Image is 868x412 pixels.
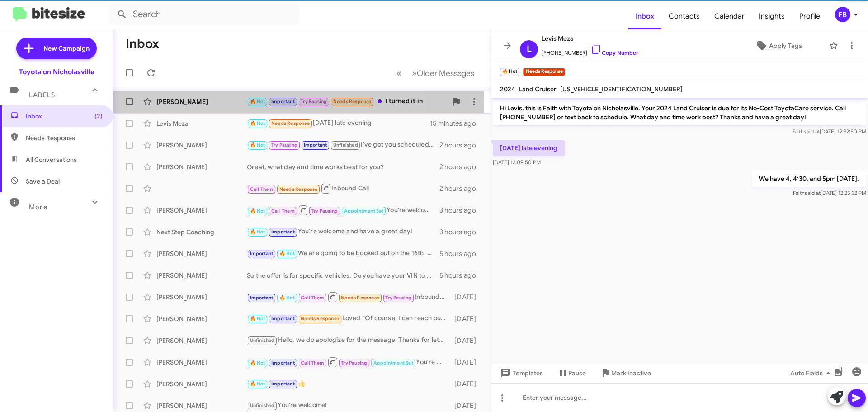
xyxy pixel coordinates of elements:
div: Loved “Of course! I can reach out later on!” [247,313,450,324]
span: Save a Deal [26,177,60,186]
div: You're welcome and have a great day! [247,227,439,237]
span: Appointment Set [344,208,384,214]
span: Important [250,251,274,256]
div: [DATE] [450,293,483,302]
div: Great, what day and time works best for you? [247,162,439,171]
a: Inbox [628,3,661,29]
a: New Campaign [16,38,97,59]
span: New Campaign [43,44,90,53]
span: Unfinished [250,337,275,343]
span: Levis Meza [542,33,638,44]
span: said at [805,189,821,196]
button: Apply Tags [732,38,825,54]
span: Apply Tags [769,38,802,54]
div: [DATE] [450,379,483,388]
div: FB [835,7,850,22]
button: Next [406,64,480,82]
button: Previous [391,64,407,82]
div: [PERSON_NAME] [156,293,247,302]
span: Important [271,360,295,366]
span: said at [804,128,820,135]
span: Faith [DATE] 12:32:50 PM [792,128,866,135]
span: 🔥 Hot [250,360,265,366]
span: « [396,67,401,79]
span: Try Pausing [271,142,297,148]
button: Templates [491,365,550,381]
span: (2) [94,112,103,121]
span: Important [304,142,327,148]
div: [PERSON_NAME] [156,401,247,410]
div: 👍 [247,379,450,389]
a: Copy Number [591,49,638,56]
div: You're welcome! [247,400,450,411]
div: [PERSON_NAME] [156,379,247,388]
span: Mark Inactive [611,365,651,381]
span: [US_VEHICLE_IDENTIFICATION_NUMBER] [560,85,683,93]
span: All Conversations [26,155,77,164]
div: [DATE] [450,336,483,345]
span: Needs Response [341,295,379,301]
span: Profile [792,3,827,29]
span: Try Pausing [301,99,327,104]
span: Faith [DATE] 12:25:32 PM [793,189,866,196]
span: Call Them [301,295,324,301]
span: 🔥 Hot [250,142,265,148]
a: Calendar [707,3,752,29]
div: Inbound Call [247,183,439,194]
small: Needs Response [523,68,565,76]
div: 15 minutes ago [430,119,483,128]
span: More [29,203,47,211]
div: I turned it in [247,96,447,107]
div: Hello, we do apologize for the message. Thanks for letting us know, we will update our records! H... [247,335,450,346]
div: [DATE] late evening [247,118,430,128]
span: » [412,67,417,79]
span: Needs Response [279,186,318,192]
h1: Inbox [126,37,159,51]
div: So the offer is for specific vehicles. Do you have your VIN to your Camry? I can see if there are... [247,271,439,280]
div: [PERSON_NAME] [156,206,247,215]
span: Try Pausing [385,295,411,301]
span: Appointment Set [373,360,413,366]
button: Pause [550,365,593,381]
span: 2024 [500,85,515,93]
span: Contacts [661,3,707,29]
span: 🔥 Hot [250,208,265,214]
span: Call Them [250,186,274,192]
nav: Page navigation example [392,64,480,82]
span: Auto Fields [790,365,834,381]
input: Search [109,4,299,25]
div: Inbound Call [247,291,450,303]
span: Insights [752,3,792,29]
div: 3 hours ago [439,227,483,237]
span: Important [250,295,274,301]
span: Land Cruiser [519,85,557,93]
div: [DATE] [450,314,483,323]
div: 2 hours ago [439,141,483,150]
span: 🔥 Hot [250,381,265,387]
span: Unfinished [333,142,358,148]
button: Auto Fields [783,365,841,381]
span: Call Them [301,360,324,366]
div: [PERSON_NAME] [156,162,247,171]
span: 🔥 Hot [250,229,265,235]
span: Labels [29,91,55,99]
span: Important [271,381,295,387]
div: 2 hours ago [439,162,483,171]
div: 5 hours ago [439,249,483,258]
span: Unfinished [250,403,275,408]
span: Important [271,316,295,322]
div: You're welcome and have a great day! [247,204,439,216]
small: 🔥 Hot [500,68,519,76]
span: Needs Response [301,316,339,322]
span: Pause [568,365,586,381]
div: [PERSON_NAME] [156,336,247,345]
span: [PHONE_NUMBER] [542,44,638,57]
span: 🔥 Hot [250,316,265,322]
button: Mark Inactive [593,365,658,381]
div: [DATE] [450,358,483,367]
div: [DATE] [450,401,483,410]
span: Needs Response [26,133,103,142]
div: Toyota on Nicholasville [19,67,94,76]
span: Needs Response [333,99,372,104]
